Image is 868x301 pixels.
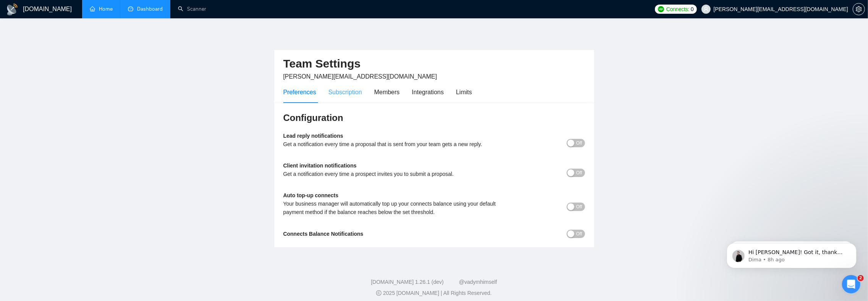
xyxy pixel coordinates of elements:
span: Connects: [666,5,689,13]
b: Client invitation notifications [283,163,357,169]
h3: Configuration [283,112,585,124]
span: Off [576,169,582,177]
div: Integrations [412,87,444,97]
a: [DOMAIN_NAME] 1.26.1 (dev) [371,279,444,285]
div: Subscription [328,87,362,97]
div: 2025 [DOMAIN_NAME] | All Rights Reserved. [6,289,862,297]
p: Message from Dima, sent 8h ago [33,29,132,36]
img: upwork-logo.png [658,6,664,12]
div: Limits [456,87,472,97]
iframe: Intercom live chat [842,275,860,293]
span: Off [576,230,582,238]
b: Connects Balance Notifications [283,231,364,237]
span: Hi [PERSON_NAME]! Got it, thank you very much for the explanation - really appreciate it 🙏 I full... [33,22,129,112]
div: Members [374,87,400,97]
span: setting [853,6,865,12]
b: Lead reply notifications [283,133,343,139]
span: user [703,6,709,12]
img: logo [6,3,18,16]
span: 0 [691,5,694,13]
span: Off [576,139,582,147]
a: searchScanner [178,6,206,12]
a: dashboardDashboard [128,6,163,12]
div: Your business manager will automatically top up your connects balance using your default payment ... [283,200,510,216]
span: Off [576,203,582,211]
button: setting [853,3,865,15]
div: Preferences [283,87,316,97]
b: Auto top-up connects [283,192,339,198]
span: copyright [376,290,381,296]
a: @vadymhimself [459,279,497,285]
a: homeHome [90,6,113,12]
iframe: Intercom notifications message [715,227,868,280]
div: Get a notification every time a proposal that is sent from your team gets a new reply. [283,140,510,148]
span: 2 [858,275,864,281]
div: Get a notification every time a prospect invites you to submit a proposal. [283,170,510,178]
h2: Team Settings [283,56,585,72]
a: setting [853,6,865,12]
span: [PERSON_NAME][EMAIL_ADDRESS][DOMAIN_NAME] [283,73,437,80]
